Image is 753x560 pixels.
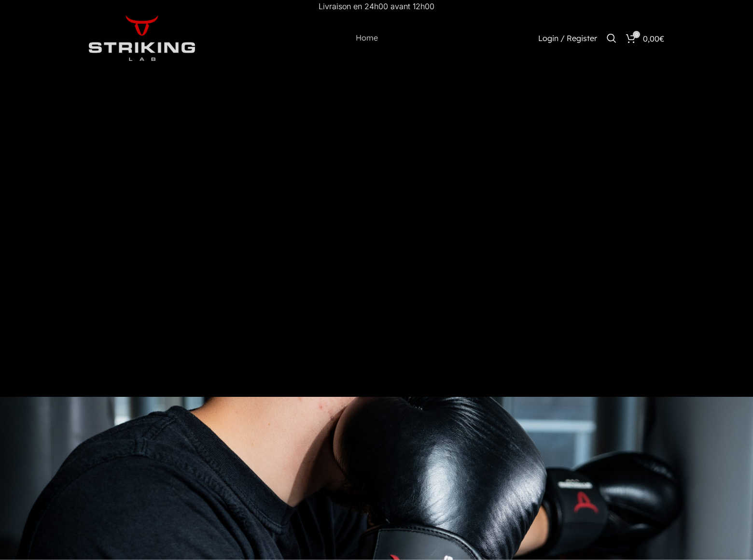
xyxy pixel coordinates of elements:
[633,31,640,38] span: 0
[200,28,533,48] div: Main navigation
[602,28,621,48] a: Search
[538,34,597,42] span: Login / Register
[356,33,378,42] span: Home
[356,28,378,48] a: Home
[319,2,434,10] p: Livraison en 24h00 avant 12h00
[643,33,664,43] bdi: 0,00
[659,33,664,43] span: €
[533,28,602,48] a: Login / Register
[89,32,195,42] a: Site logo
[621,28,669,48] a: 0 0,00€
